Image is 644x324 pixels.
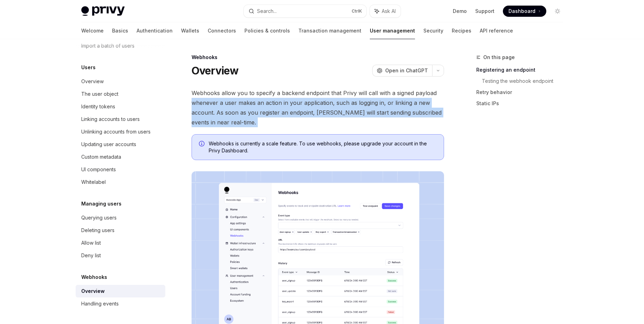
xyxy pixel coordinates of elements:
a: Basics [112,22,128,39]
a: Deleting users [76,224,165,237]
a: The user object [76,88,165,100]
div: Overview [81,287,105,295]
a: Authentication [137,22,173,39]
a: Overview [76,75,165,88]
div: The user object [81,90,118,98]
span: Ctrl K [352,8,362,14]
div: Deleting users [81,226,115,235]
span: Open in ChatGPT [385,67,428,74]
a: Registering an endpoint [476,64,569,75]
div: UI components [81,165,116,174]
a: Overview [76,285,165,297]
a: Deny list [76,249,165,262]
h5: Webhooks [81,273,107,281]
span: Ask AI [382,8,396,15]
button: Toggle dark mode [552,6,563,17]
span: On this page [483,53,515,62]
a: Support [475,8,494,15]
span: Dashboard [508,8,535,15]
div: Updating user accounts [81,140,136,149]
img: light logo [81,6,125,16]
h5: Managing users [81,200,122,208]
a: Updating user accounts [76,138,165,151]
a: Querying users [76,211,165,224]
div: Identity tokens [81,102,115,111]
a: Wallets [181,22,199,39]
div: Unlinking accounts from users [81,128,151,136]
span: Webhooks is currently a scale feature. To use webhooks, please upgrade your account in the Privy ... [209,140,437,154]
a: API reference [480,22,513,39]
div: Linking accounts to users [81,115,140,123]
a: Connectors [208,22,236,39]
a: Allow list [76,237,165,249]
a: Static IPs [476,98,569,109]
a: Identity tokens [76,100,165,113]
div: Handling events [81,300,119,308]
a: User management [370,22,415,39]
span: Webhooks allow you to specify a backend endpoint that Privy will call with a signed payload whene... [192,88,444,127]
div: Webhooks [192,54,444,61]
a: Policies & controls [244,22,290,39]
h1: Overview [192,64,239,77]
a: Welcome [81,22,104,39]
button: Search...CtrlK [244,5,366,17]
a: Security [423,22,443,39]
a: Recipes [452,22,471,39]
a: Unlinking accounts from users [76,125,165,138]
h5: Users [81,63,96,72]
div: Deny list [81,251,101,260]
a: Testing the webhook endpoint [482,75,569,87]
a: Retry behavior [476,87,569,98]
button: Open in ChatGPT [372,65,432,77]
a: UI components [76,163,165,176]
div: Overview [81,77,104,86]
a: Transaction management [298,22,361,39]
button: Ask AI [370,5,401,17]
div: Custom metadata [81,153,121,161]
a: Linking accounts to users [76,113,165,125]
div: Whitelabel [81,178,106,186]
a: Dashboard [503,6,546,17]
a: Custom metadata [76,151,165,163]
a: Whitelabel [76,176,165,188]
div: Allow list [81,239,101,247]
div: Querying users [81,214,117,222]
a: Handling events [76,297,165,310]
div: Search... [257,7,277,15]
a: Demo [453,8,467,15]
svg: Info [199,141,206,148]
